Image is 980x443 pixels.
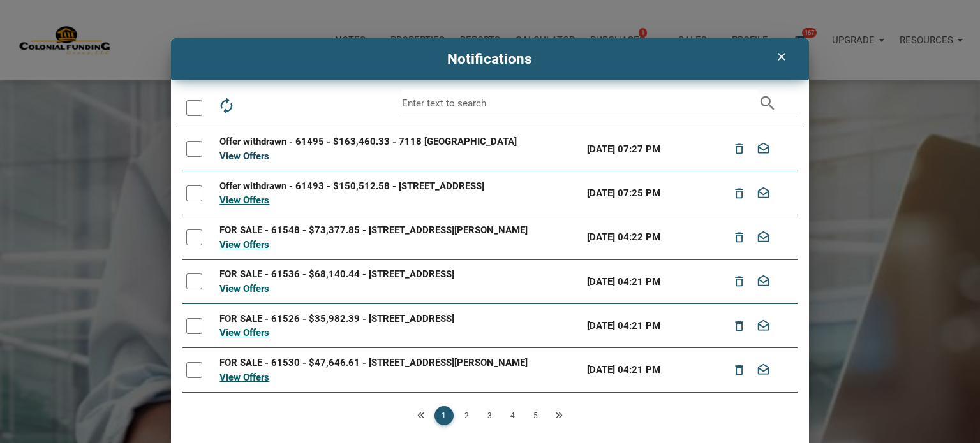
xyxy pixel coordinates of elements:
i: drafts [755,359,771,382]
i: delete_outline [732,182,747,205]
td: [DATE] 07:27 PM [583,127,706,171]
a: 1 [434,406,454,425]
i: delete_outline [732,270,747,293]
i: drafts [755,226,771,249]
i: drafts [755,270,771,293]
div: Offer withdrawn - 61493 - $150,512.58 - [STREET_ADDRESS] [219,179,579,194]
button: drafts [752,226,776,250]
button: delete_outline [727,137,752,161]
button: delete_outline [727,358,752,382]
a: View Offers [219,372,269,383]
button: autorenew [212,90,241,119]
button: drafts [752,314,776,338]
button: drafts [752,137,776,161]
i: drafts [755,138,771,161]
div: FOR SALE - 61530 - $47,646.61 - [STREET_ADDRESS][PERSON_NAME] [219,356,579,370]
button: drafts [752,270,776,294]
a: View Offers [219,283,269,294]
input: Enter text to search [402,90,757,117]
button: delete_outline [727,226,752,250]
i: drafts [755,182,771,205]
i: search [758,90,777,117]
a: View Offers [219,239,269,251]
a: View Offers [219,150,269,162]
button: delete_outline [727,314,752,338]
i: delete_outline [732,314,747,337]
button: delete_outline [727,270,752,294]
td: [DATE] 07:25 PM [583,171,706,215]
i: delete_outline [732,359,747,382]
h4: Notifications [181,48,800,70]
button: delete_outline [727,182,752,206]
i: autorenew [218,97,235,115]
button: clear [765,45,798,69]
div: FOR SALE - 61536 - $68,140.44 - [STREET_ADDRESS] [219,267,579,282]
div: Offer withdrawn - 61495 - $163,460.33 - 7118 [GEOGRAPHIC_DATA] [219,134,579,149]
button: drafts [752,358,776,382]
a: 4 [503,406,523,425]
i: clear [774,50,789,63]
td: [DATE] 04:21 PM [583,348,706,392]
button: drafts [752,182,776,206]
a: 5 [526,406,546,425]
a: View Offers [219,327,269,338]
i: drafts [755,314,771,337]
a: View Offers [219,194,269,206]
div: FOR SALE - 61526 - $35,982.39 - [STREET_ADDRESS] [219,312,579,326]
td: [DATE] 04:20 PM [583,392,706,436]
a: Previous [412,406,431,425]
a: Next [549,406,568,425]
div: FOR SALE - 61548 - $73,377.85 - [STREET_ADDRESS][PERSON_NAME] [219,223,579,238]
i: delete_outline [732,226,747,249]
td: [DATE] 04:21 PM [583,259,706,303]
td: [DATE] 04:22 PM [583,215,706,259]
i: delete_outline [732,138,747,161]
td: [DATE] 04:21 PM [583,304,706,348]
a: 2 [457,406,477,425]
a: 3 [480,406,500,425]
